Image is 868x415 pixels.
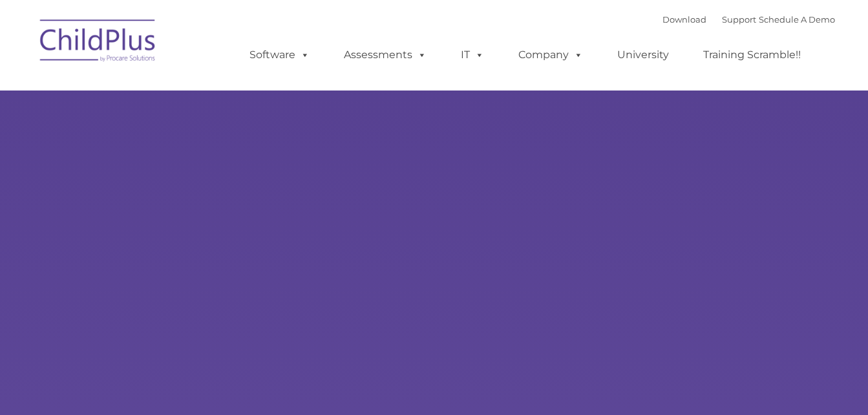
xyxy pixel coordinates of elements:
font: | [662,14,835,25]
a: Company [505,42,596,68]
a: Training Scramble!! [690,42,814,68]
a: IT [448,42,497,68]
a: Software [237,42,323,68]
a: Download [662,14,706,25]
img: ChildPlus by Procare Solutions [34,10,163,75]
a: University [604,42,682,68]
a: Assessments [331,42,439,68]
a: Schedule A Demo [759,14,835,25]
a: Support [722,14,756,25]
